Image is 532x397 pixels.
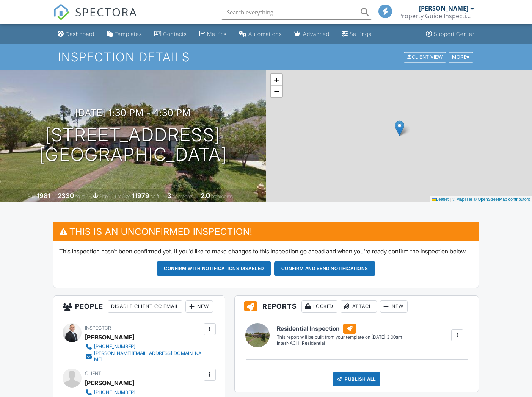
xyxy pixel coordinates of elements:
div: 2330 [58,192,74,200]
div: [PERSON_NAME][EMAIL_ADDRESS][DOMAIN_NAME] [94,350,202,363]
a: Contacts [151,27,190,41]
div: [PERSON_NAME] [85,331,134,343]
div: [PERSON_NAME] [419,5,468,12]
img: Marker [395,120,404,136]
span: + [274,75,279,84]
div: Advanced [303,31,330,37]
span: | [450,197,451,202]
div: [PHONE_NUMBER] [94,344,135,350]
span: Lot Size [115,194,131,199]
span: Client [85,370,101,376]
div: Automations [248,31,282,37]
div: Contacts [163,31,187,37]
img: The Best Home Inspection Software - Spectora [53,4,70,20]
span: sq.ft. [151,194,160,199]
p: This inspection hasn't been confirmed yet. If you'd like to make changes to this inspection go ah... [59,247,472,255]
button: Confirm and send notifications [274,261,375,276]
span: slab [99,194,108,199]
div: [PHONE_NUMBER] [94,389,135,395]
a: © OpenStreetMap contributors [474,197,530,202]
a: Settings [339,27,375,41]
div: InterNACHI Residential [277,340,402,347]
h6: Residential Inspection [277,324,402,334]
a: [PERSON_NAME][EMAIL_ADDRESS][DOMAIN_NAME] [85,350,202,363]
span: Inspector [85,325,111,331]
div: More [449,52,473,62]
a: [PHONE_NUMBER] [85,343,202,350]
h3: People [53,296,225,317]
a: Leaflet [432,197,449,202]
a: Zoom out [271,86,282,97]
a: Zoom in [271,74,282,86]
div: Templates [115,31,142,37]
button: Confirm with notifications disabled [157,261,271,276]
div: [PERSON_NAME] [85,377,134,389]
div: Locked [301,300,337,313]
span: − [274,86,279,96]
h1: Inspection Details [58,50,474,64]
a: Client View [403,54,448,59]
div: Disable Client CC Email [108,300,182,313]
a: Automations (Basic) [236,27,285,41]
h3: [DATE] 1:30 pm - 4:30 pm [75,108,191,118]
div: Client View [404,52,446,62]
a: [PHONE_NUMBER] [85,389,172,396]
span: bathrooms [211,194,233,199]
div: Support Center [434,31,474,37]
a: © MapTiler [452,197,472,202]
a: Templates [104,27,145,41]
div: 2.0 [201,192,210,200]
a: Metrics [196,27,230,41]
h3: Reports [235,296,479,317]
span: sq. ft. [75,194,86,199]
input: Search everything... [221,5,372,20]
div: 1981 [37,192,50,200]
div: This report will be built from your template on [DATE] 3:00am [277,334,402,340]
div: 3 [167,192,171,200]
a: Dashboard [55,27,97,41]
span: SPECTORA [75,4,137,20]
div: Publish All [333,372,380,386]
div: Settings [350,31,372,37]
a: Support Center [423,27,477,41]
div: New [185,300,213,313]
h1: [STREET_ADDRESS] [GEOGRAPHIC_DATA] [39,125,227,165]
div: New [380,300,408,313]
div: Metrics [207,31,227,37]
div: Dashboard [66,31,94,37]
span: bedrooms [173,194,193,199]
div: 11979 [132,192,149,200]
a: SPECTORA [53,10,137,26]
a: Advanced [291,27,333,41]
span: Built [27,194,36,199]
div: Attach [341,300,377,313]
h3: This is an Unconfirmed Inspection! [53,222,478,241]
div: Property Guide Inspections, LLC DBA inspectormatt.com [398,12,474,20]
